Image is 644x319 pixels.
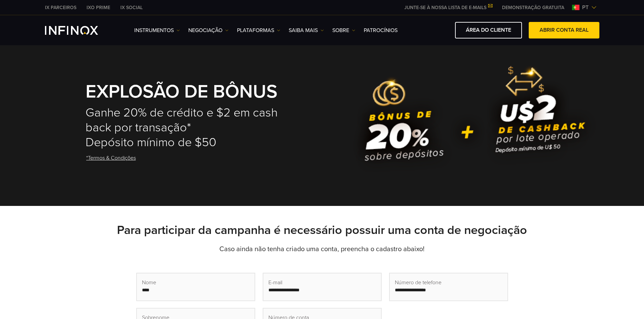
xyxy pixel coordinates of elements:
span: E-mail [268,278,282,287]
a: PLATAFORMAS [237,26,280,34]
a: INFINOX Logo [45,26,114,35]
a: ÁREA DO CLIENTE [455,22,522,38]
span: Número de telefone [395,278,442,287]
a: Instrumentos [134,26,180,34]
a: ABRIR CONTA REAL [529,22,599,38]
a: SOBRE [332,26,355,34]
label: First Name [136,267,161,292]
strong: Para participar da campanha é necessário possuir uma conta de negociação [117,223,527,237]
a: Patrocínios [364,26,398,34]
h2: Ganhe 20% de crédito e $2 em cash back por transação* Depósito mínimo de $50 [86,105,284,150]
span: pt [579,3,591,11]
a: *Termos & Condições [86,150,137,166]
a: INFINOX MENU [497,4,569,11]
strong: EXPLOSÃO DE BÔNUS [86,81,278,103]
span: Nome [142,278,156,287]
a: Saiba mais [289,26,324,34]
a: JUNTE-SE À NOSSA LISTA DE E-MAILS [399,5,497,10]
a: INFINOX [40,4,81,11]
p: Caso ainda não tenha criado uma conta, preencha o cadastro abaixo! [86,244,559,254]
a: INFINOX [115,4,148,11]
a: INFINOX [81,4,115,11]
a: NEGOCIAÇÃO [188,26,229,34]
